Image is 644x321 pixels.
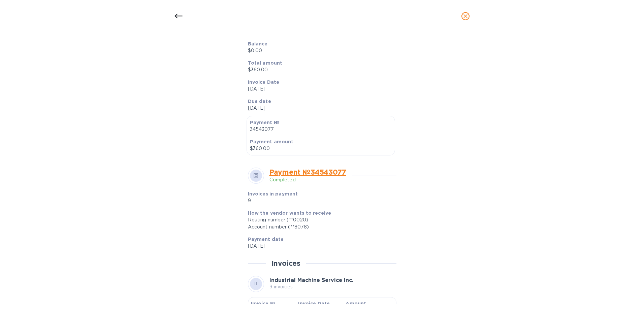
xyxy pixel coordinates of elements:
p: $360.00 [248,66,391,73]
b: Due date [248,99,271,104]
div: Account number (**8078) [248,223,391,230]
p: 9 invoices [269,283,353,290]
p: $0.00 [248,47,391,54]
p: $360.00 [250,145,392,152]
b: Industrial Machine Service Inc. [269,277,353,283]
b: Total amount [248,60,283,66]
p: [DATE] [248,243,391,250]
b: Payment № [250,120,279,125]
button: Invoice №Invoice DateAmount [248,297,396,320]
b: Invoices in payment [248,191,298,197]
b: Amount [346,301,366,306]
h2: Invoices [271,259,301,267]
b: Payment date [248,237,284,242]
p: [DATE] [248,105,391,112]
b: Invoice № [251,301,276,306]
b: II [254,281,257,286]
p: [DATE] [248,85,391,93]
div: Routing number (**0020) [248,216,391,223]
p: Completed [269,176,346,183]
b: Invoice Date [248,79,280,85]
button: close [457,8,474,24]
a: Payment № 34543077 [269,168,346,176]
b: Payment amount [250,139,294,144]
b: Balance [248,41,268,46]
b: Invoice Date [298,301,330,306]
b: How the vendor wants to receive [248,210,331,216]
p: 9 [248,197,343,204]
p: 34543077 [250,126,392,133]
